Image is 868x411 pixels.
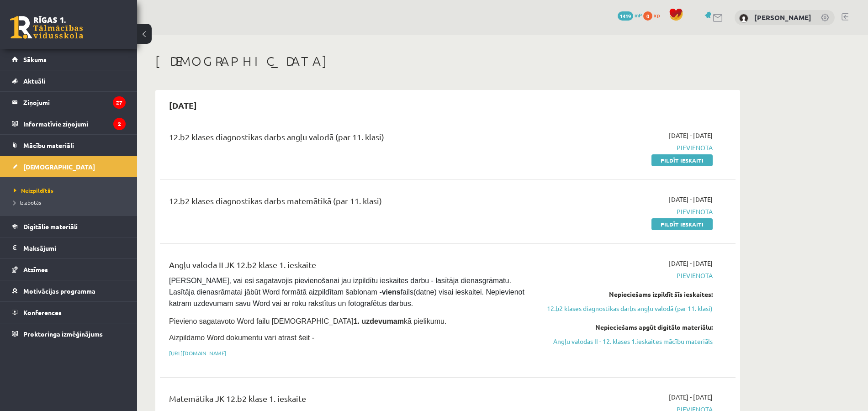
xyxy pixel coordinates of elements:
a: Pildīt ieskaiti [651,154,713,166]
a: Motivācijas programma [12,280,126,301]
span: Atzīmes [23,265,48,274]
a: Digitālie materiāli [12,216,126,237]
div: Matemātika JK 12.b2 klase 1. ieskaite [169,392,527,409]
a: Aktuāli [12,70,126,91]
a: Atzīmes [12,259,126,280]
span: Neizpildītās [14,187,53,194]
i: 27 [113,96,126,109]
a: Informatīvie ziņojumi2 [12,113,126,134]
span: [DATE] - [DATE] [669,258,713,268]
h1: [DEMOGRAPHIC_DATA] [155,53,740,69]
span: Pievienota [540,143,713,153]
a: Izlabotās [14,198,128,206]
span: Digitālie materiāli [23,222,78,231]
div: 12.b2 klases diagnostikas darbs angļu valodā (par 11. klasi) [169,131,527,148]
span: 0 [643,11,652,21]
span: mP [635,11,642,19]
a: Proktoringa izmēģinājums [12,323,126,344]
span: 1419 [618,11,633,21]
div: 12.b2 klases diagnostikas darbs matemātikā (par 11. klasi) [169,195,527,211]
span: Proktoringa izmēģinājums [23,330,103,338]
a: Rīgas 1. Tālmācības vidusskola [10,16,83,39]
span: Konferences [23,308,62,316]
span: Mācību materiāli [23,141,74,149]
span: Motivācijas programma [23,287,95,295]
legend: Maksājumi [23,237,126,258]
a: 12.b2 klases diagnostikas darbs angļu valodā (par 11. klasi) [540,304,713,313]
a: 1419 mP [618,11,642,19]
div: Nepieciešams izpildīt šīs ieskaites: [540,290,713,299]
span: Sākums [23,55,47,63]
span: [PERSON_NAME], vai esi sagatavojis pievienošanai jau izpildītu ieskaites darbu - lasītāja dienasg... [169,277,526,307]
span: [DEMOGRAPHIC_DATA] [23,163,95,171]
div: Nepieciešams apgūt digitālo materiālu: [540,322,713,332]
span: Pievienota [540,207,713,216]
a: [URL][DOMAIN_NAME] [169,349,226,357]
span: Pievieno sagatavoto Word failu [DEMOGRAPHIC_DATA] kā pielikumu. [169,317,446,325]
a: Sākums [12,49,126,70]
div: Angļu valoda II JK 12.b2 klase 1. ieskaite [169,258,527,275]
span: Izlabotās [14,199,41,206]
span: xp [654,11,660,19]
a: Neizpildītās [14,186,128,195]
span: [DATE] - [DATE] [669,392,713,402]
i: 2 [113,118,126,130]
strong: viens [382,288,401,296]
strong: 1. uzdevumam [354,317,404,325]
a: [DEMOGRAPHIC_DATA] [12,156,126,177]
span: Aizpildāmo Word dokumentu vari atrast šeit - [169,334,314,342]
legend: Informatīvie ziņojumi [23,113,126,134]
span: Pievienota [540,271,713,280]
a: 0 xp [643,11,664,19]
span: Aktuāli [23,77,45,85]
h2: [DATE] [160,95,206,116]
a: Mācību materiāli [12,135,126,156]
legend: Ziņojumi [23,92,126,113]
a: Angļu valodas II - 12. klases 1.ieskaites mācību materiāls [540,337,713,346]
span: [DATE] - [DATE] [669,195,713,204]
a: Konferences [12,302,126,323]
a: Ziņojumi27 [12,92,126,113]
span: [DATE] - [DATE] [669,131,713,140]
a: Maksājumi [12,237,126,258]
a: Pildīt ieskaiti [651,218,713,230]
img: Agnese Niedra [739,14,748,23]
a: [PERSON_NAME] [754,13,811,22]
